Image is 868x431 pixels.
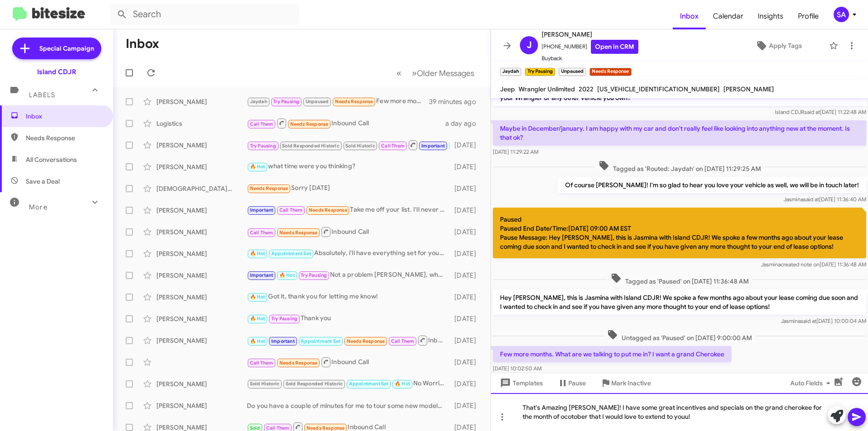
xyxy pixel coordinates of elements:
[391,338,415,344] span: Call Them
[542,54,638,63] span: Buyback
[279,360,318,366] span: Needs Response
[301,272,327,278] span: Try Pausing
[783,196,866,203] span: Jasmina [DATE] 11:36:40 AM
[250,99,267,104] span: Jaydah
[391,64,407,82] button: Previous
[156,206,247,215] div: [PERSON_NAME]
[450,227,483,237] div: [DATE]
[412,67,417,79] span: »
[781,317,866,324] span: Jasmina [DATE] 10:00:04 AM
[593,375,658,391] button: Mark Inactive
[450,141,483,150] div: [DATE]
[250,338,265,344] span: 🔥 Hot
[12,38,101,59] a: Special Campaign
[250,230,274,236] span: Call Them
[156,184,247,193] div: [DEMOGRAPHIC_DATA][PERSON_NAME]
[271,251,311,256] span: Appointment Set
[493,346,731,362] p: Few more months. What are we talking to put me in? I want a grand Cherokee
[247,335,450,346] div: Inbound Call
[493,208,866,258] p: Paused Paused End Date/Time:[DATE] 09:00 AM EST Pause Message: Hey [PERSON_NAME], this is Jasmina...
[595,160,764,173] span: Tagged as 'Routed: Jaydah' on [DATE] 11:29:25 AM
[301,338,340,344] span: Appointment Set
[156,271,247,280] div: [PERSON_NAME]
[783,375,841,391] button: Auto Fields
[247,248,450,259] div: Absolutely, i'll have everything set for your visit with us! Our address is [STREET_ADDRESS]! See...
[450,162,483,171] div: [DATE]
[781,261,820,268] span: created note on
[156,227,247,237] div: [PERSON_NAME]
[803,196,819,203] span: said at
[156,336,247,345] div: [PERSON_NAME]
[450,314,483,323] div: [DATE]
[250,164,265,170] span: 🔥 Hot
[493,365,542,372] span: [DATE] 10:02:50 AM
[126,37,159,51] h1: Inbox
[247,205,450,215] div: Take me off your list. I'll never come by to have someone waste my time. If you want to provide a...
[491,393,868,431] div: That's Amazing [PERSON_NAME]! I have some great incentives and specials on the grand cherokee for...
[26,112,103,121] span: Inbox
[271,316,297,322] span: Try Pausing
[500,85,515,93] span: Jeep
[250,316,265,322] span: 🔥 Hot
[250,185,288,191] span: Needs Response
[519,85,575,93] span: Wrangler Unlimited
[732,38,825,54] button: Apply Tags
[156,119,247,128] div: Logistics
[421,143,445,149] span: Important
[597,85,720,93] span: [US_VEHICLE_IDENTIFICATION_NUMBER]
[29,91,55,99] span: Labels
[247,96,429,107] div: Few more months. What are we talking to put me in? I want a grand Cherokee
[29,203,47,211] span: More
[282,143,340,149] span: Sold Responded Historic
[450,271,483,280] div: [DATE]
[550,375,593,391] button: Pause
[309,207,347,213] span: Needs Response
[450,336,483,345] div: [DATE]
[247,161,450,172] div: what time were you thinking?
[26,155,77,164] span: All Conversations
[349,381,389,387] span: Appointment Set
[450,184,483,193] div: [DATE]
[406,64,480,82] button: Next
[500,68,521,76] small: Jaydah
[247,226,450,237] div: Inbound Call
[247,356,450,368] div: Inbound Call
[791,3,826,29] a: Profile
[445,119,483,128] div: a day ago
[450,401,483,410] div: [DATE]
[604,329,755,342] span: Untagged as 'Paused' on [DATE] 9:00:00 AM
[450,293,483,302] div: [DATE]
[498,375,543,391] span: Templates
[250,121,274,127] span: Call Them
[568,375,586,391] span: Pause
[392,64,480,82] nav: Page navigation example
[706,3,750,29] a: Calendar
[542,29,638,40] span: [PERSON_NAME]
[247,401,450,410] div: Do you have a couple of minutes for me to tour some new models, we can go over some new leases, a...
[250,425,260,431] span: Sold
[673,3,706,29] a: Inbox
[525,68,555,76] small: Try Pausing
[527,38,532,52] span: J
[769,38,802,54] span: Apply Tags
[279,272,295,278] span: 🔥 Hot
[250,294,265,300] span: 🔥 Hot
[345,143,375,149] span: Sold Historic
[250,381,280,387] span: Sold Historic
[279,207,303,213] span: Call Them
[156,293,247,302] div: [PERSON_NAME]
[156,162,247,171] div: [PERSON_NAME]
[450,379,483,388] div: [DATE]
[156,401,247,410] div: [PERSON_NAME]
[250,143,276,149] span: Try Pausing
[493,289,866,315] p: Hey [PERSON_NAME], this is Jasmina with Island CDJR! We spoke a few months ago about your lease c...
[761,261,866,268] span: Jasmina [DATE] 11:36:48 AM
[247,139,450,151] div: I'm sorry about that! I have been here all day. but if there is a convenient time for you to both...
[26,133,103,142] span: Needs Response
[801,317,816,324] span: said at
[347,338,385,344] span: Needs Response
[723,85,774,93] span: [PERSON_NAME]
